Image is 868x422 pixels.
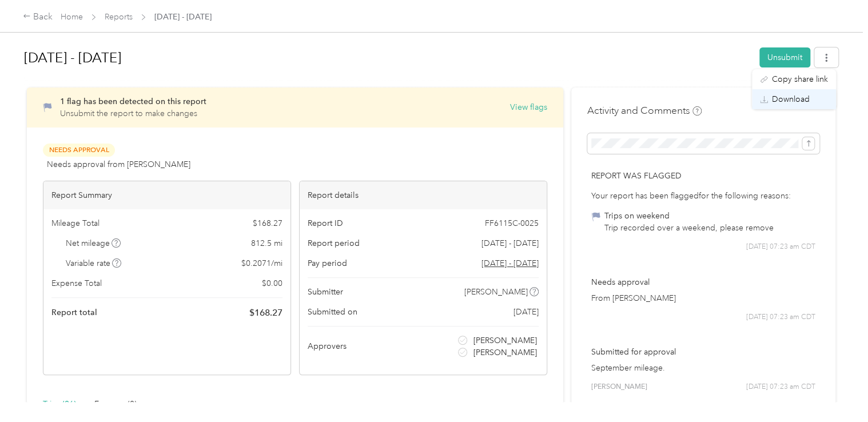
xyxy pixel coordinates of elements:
div: Back [23,10,53,24]
span: $ 168.27 [253,217,282,229]
div: Trips on weekend [604,210,774,222]
iframe: Everlance-gr Chat Button Frame [804,358,868,422]
span: Go to pay period [481,257,539,269]
div: Your report has been flagged for the following reasons: [591,190,815,202]
span: Report ID [308,217,343,229]
span: Needs approval from [PERSON_NAME] [47,158,190,170]
span: Needs Approval [43,144,115,157]
span: Download [772,93,810,105]
span: Pay period [308,257,347,269]
span: Mileage Total [51,217,99,229]
span: Submitter [308,286,343,298]
span: $ 0.00 [262,277,282,289]
button: Unsubmit [759,47,810,67]
a: Reports [105,12,133,22]
span: Variable rate [66,257,122,269]
span: Report period [308,237,360,249]
span: Net mileage [66,237,121,249]
div: Report Summary [43,181,290,209]
span: [PERSON_NAME] [473,335,537,347]
span: 812.5 mi [251,237,282,249]
span: $ 168.27 [249,306,282,320]
p: Report was flagged [591,170,815,182]
span: [PERSON_NAME] [464,286,528,298]
span: [DATE] - [DATE] [481,237,539,249]
p: Submitted for approval [591,346,815,358]
h4: Activity and Comments [587,103,702,118]
span: $ 0.2071 / mi [241,257,282,269]
p: September mileage. [591,362,815,374]
div: Trips (86) [43,398,76,411]
span: [DATE] 07:23 am CDT [746,382,815,392]
button: View flags [510,101,547,113]
span: Submitted on [308,306,357,318]
span: [DATE] - [DATE] [154,11,212,23]
a: Home [61,12,83,22]
span: Report total [51,306,97,319]
span: [PERSON_NAME] [591,382,647,392]
span: Approvers [308,340,347,352]
span: Copy share link [772,73,828,85]
p: From [PERSON_NAME] [591,292,815,304]
span: [DATE] 07:23 am CDT [746,312,815,323]
h1: Sep 1 - 30, 2025 [24,44,751,71]
span: Expense Total [51,277,102,289]
span: [DATE] [513,306,539,318]
span: FF6115C-0025 [485,217,539,229]
p: Needs approval [591,276,815,288]
span: [PERSON_NAME] [473,347,537,359]
p: Unsubmit the report to make changes [60,108,206,120]
span: [DATE] 07:23 am CDT [746,242,815,252]
div: Expense (0) [94,398,137,411]
div: Trip recorded over a weekend, please remove [604,222,774,234]
span: 1 flag has been detected on this report [60,97,206,106]
div: Report details [300,181,547,209]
